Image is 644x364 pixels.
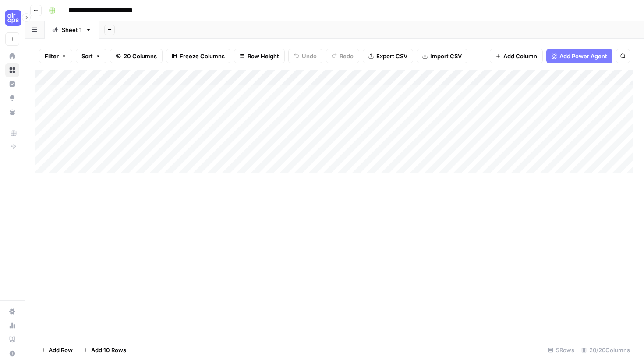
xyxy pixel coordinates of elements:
div: 5 Rows [545,343,578,357]
button: Row Height [234,49,285,63]
span: Import CSV [430,52,462,60]
span: Sort [81,52,93,60]
button: Filter [39,49,72,63]
button: Freeze Columns [166,49,230,63]
button: Undo [288,49,322,63]
div: Sheet 1 [62,25,82,34]
a: Insights [5,77,19,91]
span: Filter [45,52,59,60]
button: Export CSV [363,49,413,63]
button: Add Column [490,49,543,63]
button: Sort [76,49,106,63]
span: Add Row [49,346,73,354]
a: Sheet 1 [45,21,99,39]
button: Workspace: September Cohort [5,7,19,29]
button: 20 Columns [110,49,163,63]
a: Home [5,49,19,63]
img: September Cohort Logo [5,10,21,26]
a: Opportunities [5,91,19,105]
span: Redo [340,52,354,60]
span: Row Height [248,52,279,60]
span: 20 Columns [124,52,157,60]
span: Add Column [503,52,537,60]
button: Import CSV [417,49,467,63]
a: Your Data [5,105,19,119]
a: Usage [5,318,19,332]
span: Add Power Agent [559,52,607,60]
button: Add 10 Rows [78,343,131,357]
span: Undo [302,52,317,60]
span: Export CSV [376,52,407,60]
button: Add Power Agent [546,49,612,63]
button: Add Row [35,343,78,357]
span: Freeze Columns [180,52,225,60]
a: Learning Hub [5,332,19,346]
button: Help + Support [5,346,19,360]
span: Add 10 Rows [91,346,126,354]
button: Redo [326,49,359,63]
a: Browse [5,63,19,77]
a: Settings [5,304,19,318]
div: 20/20 Columns [578,343,633,357]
